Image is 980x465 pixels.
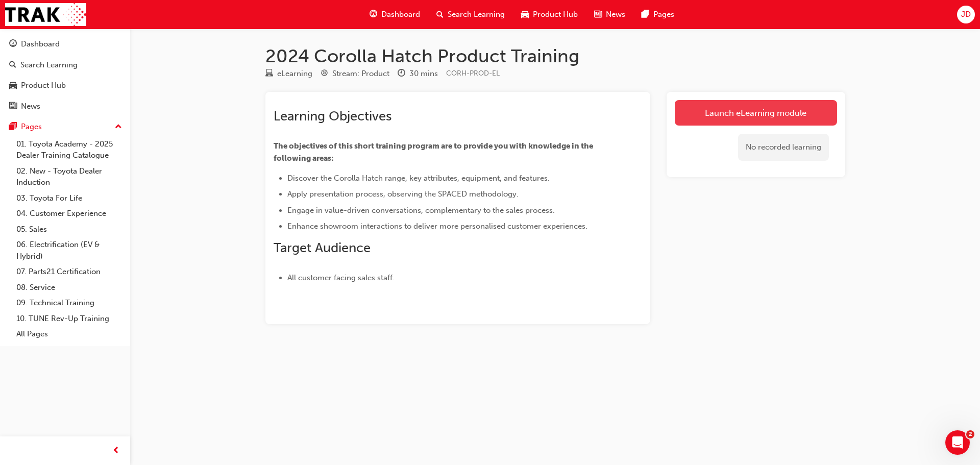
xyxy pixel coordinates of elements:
[20,59,78,71] div: Search Learning
[4,117,126,136] button: Pages
[287,189,519,199] span: Apply presentation process, observing the SPACED methodology.
[361,4,428,25] a: guage-iconDashboard
[446,69,500,78] span: Learning resource code
[12,237,126,264] a: 06. Electrification (EV & Hybrid)
[277,68,312,80] div: eLearning
[112,445,120,457] span: prev-icon
[5,3,86,26] img: Trak
[321,67,389,80] div: Stream
[265,69,273,79] span: learningResourceType_ELEARNING-icon
[12,280,126,296] a: 08. Service
[4,76,126,95] a: Product Hub
[428,4,513,25] a: search-iconSearch Learning
[653,9,674,20] span: Pages
[265,67,312,80] div: Type
[586,4,633,25] a: news-iconNews
[398,67,438,80] div: Duration
[287,273,395,282] span: All customer facing sales staff.
[448,9,505,20] span: Search Learning
[966,430,974,438] span: 2
[332,68,389,80] div: Stream: Product
[274,141,595,163] span: The objectives of this short training program are to provide you with knowledge in the following ...
[12,136,126,163] a: 01. Toyota Academy - 2025 Dealer Training Catalogue
[521,8,529,21] span: car-icon
[12,190,126,206] a: 03. Toyota For Life
[12,163,126,190] a: 02. New - Toyota Dealer Induction
[9,102,17,111] span: news-icon
[381,9,420,20] span: Dashboard
[12,295,126,311] a: 09. Technical Training
[633,4,682,25] a: pages-iconPages
[370,8,377,21] span: guage-icon
[409,68,438,80] div: 30 mins
[4,56,126,75] a: Search Learning
[287,206,555,215] span: Engage in value-driven conversations, complementary to the sales process.
[9,123,17,132] span: pages-icon
[642,8,649,21] span: pages-icon
[738,134,829,161] div: No recorded learning
[961,9,971,20] span: JD
[12,264,126,280] a: 07. Parts21 Certification
[9,61,16,70] span: search-icon
[21,80,66,91] div: Product Hub
[274,240,371,256] span: Target Audience
[4,97,126,116] a: News
[4,35,126,54] a: Dashboard
[533,9,578,20] span: Product Hub
[436,8,444,21] span: search-icon
[606,9,625,20] span: News
[4,33,126,117] button: DashboardSearch LearningProduct HubNews
[957,6,975,23] button: JD
[274,108,391,124] span: Learning Objectives
[265,45,845,67] h1: 2024 Corolla Hatch Product Training
[12,326,126,342] a: All Pages
[287,222,587,231] span: Enhance showroom interactions to deliver more personalised customer experiences.
[12,206,126,222] a: 04. Customer Experience
[21,121,42,133] div: Pages
[513,4,586,25] a: car-iconProduct Hub
[945,430,970,455] iframe: Intercom live chat
[321,69,328,79] span: target-icon
[9,81,17,90] span: car-icon
[9,40,17,49] span: guage-icon
[594,8,602,21] span: news-icon
[21,38,60,50] div: Dashboard
[115,120,122,134] span: up-icon
[12,311,126,327] a: 10. TUNE Rev-Up Training
[398,69,405,79] span: clock-icon
[675,100,837,126] a: Launch eLearning module
[287,174,550,183] span: Discover the Corolla Hatch range, key attributes, equipment, and features.
[12,222,126,237] a: 05. Sales
[21,101,40,112] div: News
